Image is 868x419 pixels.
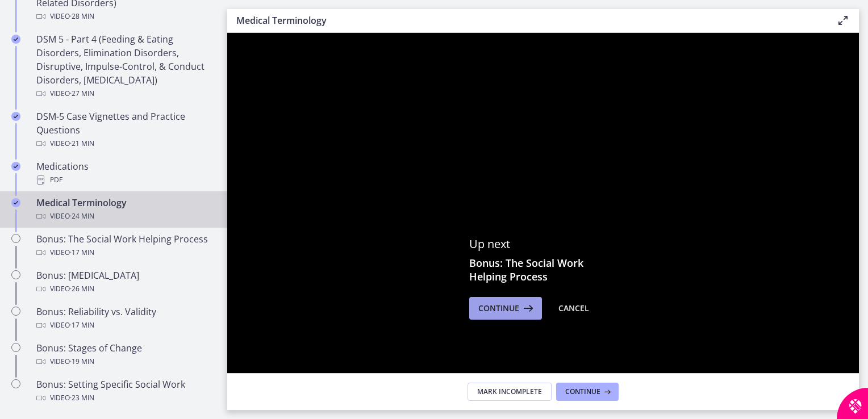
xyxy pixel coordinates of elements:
div: Video [36,209,214,223]
div: DSM 5 - Part 4 (Feeding & Eating Disorders, Elimination Disorders, Disruptive, Impulse-Control, &... [36,32,214,100]
span: Mark Incomplete [477,387,542,396]
span: · 28 min [70,10,94,23]
button: Cancel [549,297,598,320]
i: Completed [11,198,20,207]
div: Bonus: Reliability vs. Validity [36,305,214,332]
div: Video [36,319,214,332]
i: Completed [11,162,20,171]
div: Bonus: [MEDICAL_DATA] [36,269,214,296]
h3: Bonus: The Social Work Helping Process [469,256,617,283]
div: Medical Terminology [36,196,214,223]
div: Bonus: Setting Specific Social Work [36,378,214,405]
div: Video [36,282,214,296]
h3: Medical Terminology [236,14,818,27]
button: Continue [469,297,542,320]
div: Video [36,87,214,100]
span: · 19 min [70,355,94,368]
div: Cancel [558,301,589,315]
span: · 17 min [70,319,94,332]
span: Continue [565,387,600,396]
span: · 27 min [70,87,94,100]
i: Completed [11,112,20,121]
span: Continue [478,301,519,315]
button: Continue [556,383,619,401]
div: PDF [36,173,214,187]
p: Up next [469,237,617,252]
button: Mark Incomplete [468,383,552,401]
div: Medications [36,160,214,187]
div: Video [36,246,214,259]
span: · 23 min [70,391,94,405]
span: · 17 min [70,246,94,259]
span: · 26 min [70,282,94,296]
div: Video [36,391,214,405]
div: Bonus: Stages of Change [36,341,214,368]
div: DSM-5 Case Vignettes and Practice Questions [36,110,214,150]
div: Bonus: The Social Work Helping Process [36,232,214,259]
div: Video [36,355,214,368]
div: Video [36,10,214,23]
span: · 21 min [70,137,94,150]
div: Video [36,137,214,150]
span: · 24 min [70,209,94,223]
i: Completed [11,35,20,44]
